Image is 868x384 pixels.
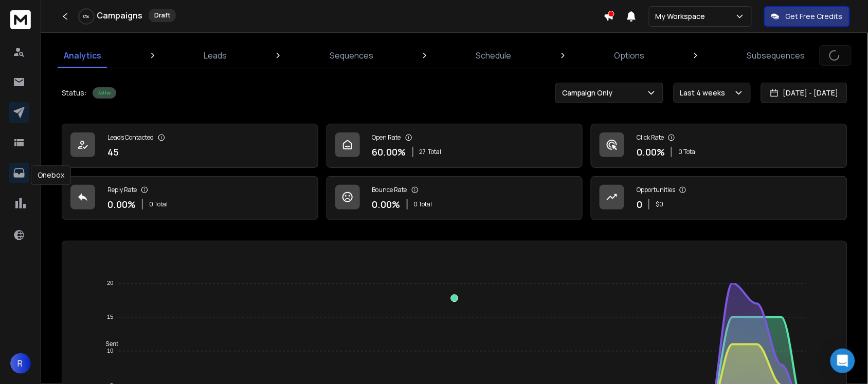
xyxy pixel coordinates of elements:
button: R [10,353,31,374]
p: Open Rate [372,133,401,142]
p: 0 Total [414,200,432,208]
a: Schedule [470,43,518,68]
button: Get Free Credits [764,6,850,27]
p: Analytics [64,49,101,62]
div: Open Intercom Messenger [830,349,855,373]
p: Leads [204,49,227,62]
p: 0 % [84,13,89,20]
p: Subsequences [747,49,805,62]
p: $ 0 [656,200,663,208]
h1: Campaigns [97,9,142,22]
tspan: 20 [107,280,113,286]
a: Options [608,43,650,68]
a: Bounce Rate0.00%0 Total [327,176,583,220]
p: Sequences [330,49,373,62]
a: Sequences [323,43,379,68]
p: 0 Total [678,148,697,156]
a: Open Rate60.00%27Total [327,124,583,168]
span: 27 [420,148,426,156]
p: Last 4 weeks [680,88,730,98]
p: My Workspace [656,11,710,22]
tspan: 10 [107,348,113,354]
p: 0.00 % [637,145,665,159]
p: Leads Contacted [107,133,154,142]
span: Sent [98,340,118,348]
button: [DATE] - [DATE] [761,83,847,103]
p: Options [614,49,644,62]
p: 60.00 % [372,145,406,159]
a: Reply Rate0.00%0 Total [62,176,318,220]
div: Active [93,87,116,99]
tspan: 15 [107,314,113,320]
p: Reply Rate [107,186,137,194]
p: 0 [637,197,642,212]
a: Opportunities0$0 [591,176,847,220]
p: 0 Total [149,200,168,208]
p: Opportunities [637,186,675,194]
p: Campaign Only [562,88,617,98]
a: Leads Contacted45 [62,124,318,168]
p: 45 [107,145,119,159]
p: Bounce Rate [372,186,407,194]
p: 0.00 % [107,197,136,212]
a: Click Rate0.00%0 Total [591,124,847,168]
span: Total [428,148,442,156]
a: Leads [198,43,233,68]
p: 0.00 % [372,197,401,212]
p: Schedule [476,49,512,62]
div: Draft [149,9,176,22]
div: Onebox [31,166,71,185]
p: Click Rate [637,133,664,142]
a: Subsequences [741,43,811,68]
a: Analytics [58,43,107,68]
p: Status: [62,88,86,98]
p: Get Free Credits [786,11,843,22]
